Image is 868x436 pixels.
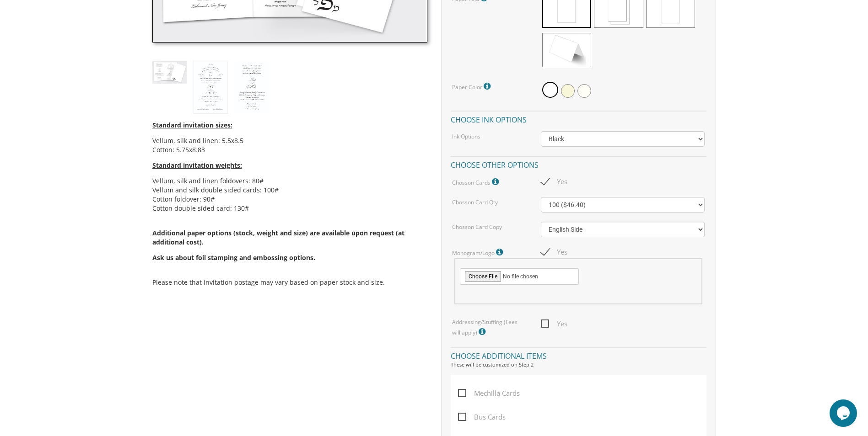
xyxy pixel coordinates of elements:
[458,411,506,423] span: Bus Cards
[451,111,706,127] h4: Choose ink options
[452,198,498,206] label: Chosson Card Qty
[152,186,427,195] li: Vellum and silk double sided cards: 100#
[452,176,501,188] label: Chosson Cards
[152,136,427,145] li: Vellum, silk and linen: 5.5x8.5
[152,61,187,83] img: style4_thumb.jpg
[152,176,427,186] li: Vellum, silk and linen foldovers: 80#
[152,195,427,204] li: Cotton foldover: 90#
[235,61,269,114] img: style4_eng.jpg
[152,204,427,213] li: Cotton double sided card: 130#
[152,161,242,170] span: Standard invitation weights:
[451,361,706,368] div: These will be customized on Step 2
[152,121,232,129] span: Standard invitation sizes:
[452,133,480,140] label: Ink Options
[452,246,505,258] label: Monogram/Logo
[194,61,228,114] img: style4_heb.jpg
[452,318,527,338] label: Addressing/Stuffing (Fees will apply)
[452,80,493,92] label: Paper Color
[452,223,502,231] label: Chosson Card Copy
[152,229,427,262] span: Additional paper options (stock, weight and size) are available upon request (at additional cost).
[458,388,520,399] span: Mechilla Cards
[451,156,706,172] h4: Choose other options
[541,176,567,187] span: Yes
[152,145,427,154] li: Cotton: 5.75x8.83
[830,399,859,427] iframe: chat widget
[451,347,706,363] h4: Choose additional items
[541,318,567,330] span: Yes
[541,246,567,258] span: Yes
[152,114,427,296] div: Please note that invitation postage may vary based on paper stock and size.
[152,253,315,262] span: Ask us about foil stamping and embossing options.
